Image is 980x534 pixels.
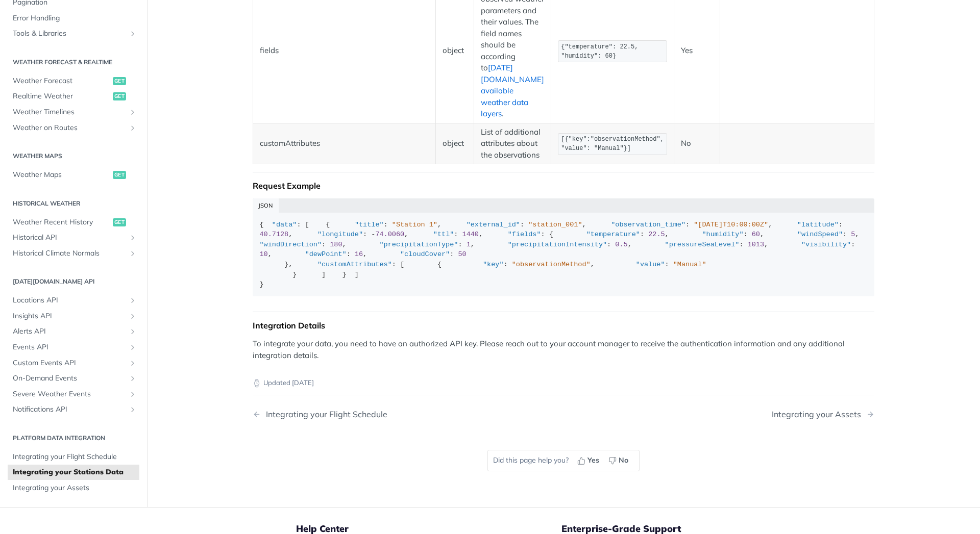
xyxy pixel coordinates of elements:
[129,405,137,414] button: Show subpages for Notifications API
[481,63,544,118] a: [DATE][DOMAIN_NAME] available weather data layers
[129,343,137,351] button: Show subpages for Events API
[400,250,450,258] span: "cloudCover"
[467,241,471,248] span: 1
[253,320,874,330] div: Integration Details
[8,355,139,370] a: Custom Events APIShow subpages for Custom Events API
[512,261,591,268] span: "observationMethod"
[673,261,706,268] span: "Manual"
[260,250,268,258] span: 10
[772,410,866,419] div: Integrating your Assets
[508,231,541,238] span: "fields"
[615,241,627,248] span: 0.5
[619,455,628,466] span: No
[260,241,322,248] span: "windDirection"
[8,26,139,41] a: Tools & LibrariesShow subpages for Tools & Libraries
[8,309,139,324] a: Insights APIShow subpages for Insights API
[801,241,851,248] span: "visibility"
[13,170,110,180] span: Weather Maps
[648,231,665,238] span: 22.5
[305,250,347,258] span: "dewPoint"
[13,373,126,384] span: On-Demand Events
[8,246,139,261] a: Historical Climate NormalsShow subpages for Historical Climate Normals
[13,91,110,101] span: Realtime Weather
[129,296,137,304] button: Show subpages for Locations API
[483,261,504,268] span: "key"
[317,231,363,238] span: "longitude"
[611,221,685,228] span: "observation_time"
[13,76,110,86] span: Weather Forecast
[13,233,126,243] span: Historical API
[433,231,454,238] span: "ttl"
[13,295,126,306] span: Locations API
[355,221,384,228] span: "title"
[330,241,342,248] span: 180
[113,218,126,226] span: get
[272,221,297,228] span: "data"
[13,483,137,493] span: Integrating your Assets
[8,480,139,496] a: Integrating your Assets
[13,248,126,259] span: Historical Climate Normals
[8,214,139,230] a: Weather Recent Historyget
[13,404,126,415] span: Notifications API
[851,231,855,238] span: 5
[8,293,139,308] a: Locations APIShow subpages for Locations API
[8,449,139,465] a: Integrating your Flight Schedule
[8,198,139,208] h2: Historical Weather
[748,241,764,248] span: 1013
[8,230,139,245] a: Historical APIShow subpages for Historical API
[467,221,520,228] span: "external_id"
[379,241,458,248] span: "precipitationType"
[113,77,126,85] span: get
[129,108,137,116] button: Show subpages for Weather Timelines
[129,374,137,383] button: Show subpages for On-Demand Events
[8,371,139,386] a: On-Demand EventsShow subpages for On-Demand Events
[561,43,638,60] span: {"temperature": 22.5, "humidity": 60}
[605,453,634,468] button: No
[674,123,720,164] td: No
[129,390,137,398] button: Show subpages for Severe Weather Events
[8,465,139,480] a: Integrating your Stations Data
[528,221,582,228] span: "station_001"
[253,378,874,388] p: Updated [DATE]
[13,122,126,133] span: Weather on Routes
[8,120,139,135] a: Weather on RoutesShow subpages for Weather on Routes
[13,13,137,23] span: Error Handling
[355,250,363,258] span: 16
[752,231,760,238] span: 60
[253,338,874,361] p: To integrate your data, you need to have an authorized API key. Please reach out to your account ...
[371,231,375,238] span: -
[129,234,137,242] button: Show subpages for Historical API
[8,10,139,26] a: Error Handling
[458,250,466,258] span: 50
[129,249,137,258] button: Show subpages for Historical Climate Normals
[474,123,551,164] td: List of additional attributes about the observations
[253,410,519,419] a: Previous Page: Integrating your Flight Schedule
[113,171,126,179] span: get
[13,107,126,117] span: Weather Timelines
[586,231,640,238] span: "temperature"
[436,123,474,164] td: object
[317,261,392,268] span: "customAttributes"
[462,231,479,238] span: 1440
[8,105,139,120] a: Weather TimelinesShow subpages for Weather Timelines
[13,217,110,227] span: Weather Recent History
[772,410,874,419] a: Next Page: Integrating your Assets
[8,340,139,355] a: Events APIShow subpages for Events API
[665,241,740,248] span: "pressureSeaLevel"
[129,312,137,320] button: Show subpages for Insights API
[13,342,126,352] span: Events API
[587,455,599,466] span: Yes
[797,221,839,228] span: "latitude"
[487,450,640,471] div: Did this page help you?
[8,151,139,161] h2: Weather Maps
[8,324,139,339] a: Alerts APIShow subpages for Alerts API
[13,326,126,337] span: Alerts API
[260,220,868,290] div: { : [ { : , : , : , : , : , : , : { : , : , : , : , : , : , : , : , : , : }, : [ { : , : } ] } ] }
[636,261,665,268] span: "value"
[8,73,139,89] a: Weather Forecastget
[8,277,139,286] h2: [DATE][DOMAIN_NAME] API
[561,136,664,152] span: [{"key":"observationMethod", "value": "Manual"}]
[253,399,874,429] nav: Pagination Controls
[694,221,768,228] span: "[DATE]T10:00:00Z"
[13,29,126,39] span: Tools & Libraries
